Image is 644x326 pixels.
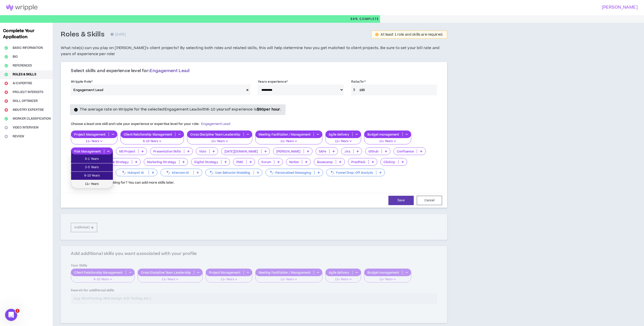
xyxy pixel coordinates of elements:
p: SAFe [316,149,329,153]
span: info-circle [74,108,78,112]
p: Personalized Messaging [266,171,314,175]
div: At least 1 role and skills are required. [381,33,443,36]
button: 11+ Years [71,135,117,144]
p: Notion [286,160,302,164]
span: 0-1 Years [74,156,110,162]
button: 11+ Years [364,135,411,144]
input: (e.g. User Experience, Visual & UI, Technical PM, etc.) [71,84,244,95]
p: MS Project [116,149,138,153]
p: 11+ Years [259,139,319,144]
h3: Roles & Skills [61,30,105,39]
p: Basecamp [314,160,336,164]
span: Don't see a skill you are looking for? You can add more skills later. [71,180,174,185]
h3: [PERSON_NAME] [319,5,638,10]
p: [DATE][DOMAIN_NAME] [221,149,261,153]
p: 11+ Years [74,139,114,144]
span: Select skills and experience level for: [71,68,190,74]
p: Github [365,149,382,153]
button: 6-10 Years [120,135,184,144]
p: Scrum [258,160,274,164]
p: Agile delivery [326,133,352,136]
span: 2-5 Years [74,165,110,170]
p: 6-10 Years [124,139,181,144]
p: Experience Strategy [95,160,132,164]
span: 11+ Years [74,181,110,187]
p: Client Relationship Management [121,133,175,136]
p: ClickUp [381,160,398,164]
p: 59% [350,15,379,23]
button: 11+ Years [187,135,252,144]
span: 6-10 Years [74,173,110,179]
p: ProofHub [348,160,368,164]
span: Choose a least one skill and rate your experience or expertise level for your role: [71,122,230,126]
p: Risk Management [71,149,104,153]
p: Intercom AI [161,171,193,175]
p: [DATE] [111,32,126,37]
p: Hubspot AI [116,171,149,175]
span: exclamation-circle [375,33,379,36]
label: Years experience [258,78,288,86]
input: Ex. $75 [357,84,437,95]
p: Budget management [364,133,402,136]
p: User Behavior Modeling [205,171,253,175]
span: $ [351,84,357,95]
p: Digital Strategy [191,160,221,164]
span: 1 [15,309,19,313]
p: Visio [196,149,209,153]
p: Funnel Drop-Off Analysis [326,171,376,175]
p: Confluence [394,149,417,153]
p: Project Management [71,133,109,136]
span: The average rate on Wripple for the selected Engagement Lead with 6-10 years of experience is . [80,107,281,112]
strong: $ 90 per hour [257,107,280,112]
label: Wripple Role [71,78,93,86]
button: Cancel [417,196,442,205]
p: PMO [233,160,246,164]
span: Engagement Lead [201,122,230,126]
p: Jira [341,149,353,153]
h3: Complete Your Application [1,28,52,40]
span: Engagement Lead [150,68,190,74]
iframe: Intercom live chat [5,309,17,321]
p: 11+ Years [367,139,408,144]
p: Meeting Facilitation / Management [256,133,314,136]
button: Save [388,196,414,205]
p: 11+ Years [190,139,249,144]
p: Presentation Skills [150,149,184,153]
h5: What role(s) can you play on [PERSON_NAME]'s client projects? By selecting both roles and related... [61,45,447,57]
p: Cross Discipline Team Leadership [187,133,243,136]
button: 11+ Years [325,135,361,144]
button: 11+ Years [255,135,323,144]
p: [PERSON_NAME] [273,149,304,153]
p: 11+ Years [329,139,358,144]
label: Rate/hr [351,78,366,86]
p: Marketing Strategy [144,160,179,164]
span: Complete [358,17,379,21]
